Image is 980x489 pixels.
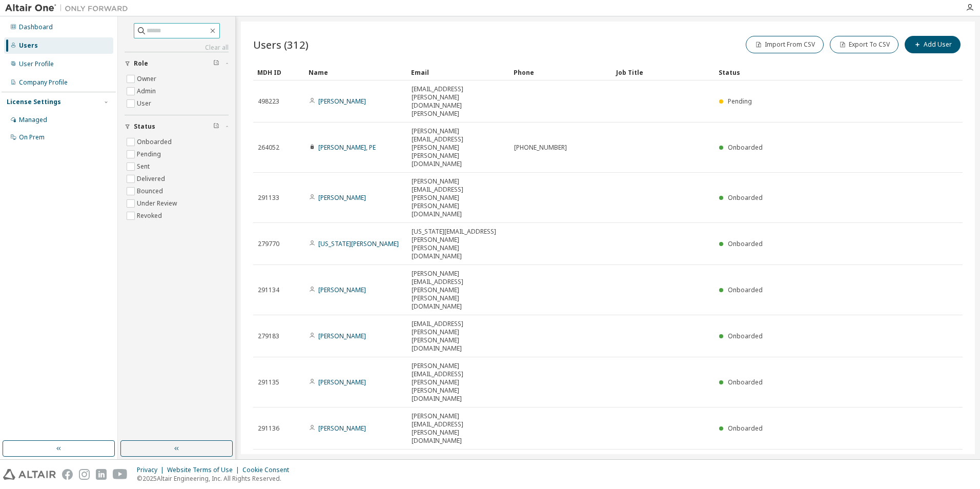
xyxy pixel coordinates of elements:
[258,378,279,386] span: 291135
[137,466,167,474] div: Privacy
[318,97,366,106] a: [PERSON_NAME]
[19,23,53,31] div: Dashboard
[19,133,45,141] div: On Prem
[137,160,152,173] label: Sent
[412,85,505,118] span: [EMAIL_ADDRESS][PERSON_NAME][DOMAIN_NAME][PERSON_NAME]
[137,136,174,148] label: Onboarded
[412,270,505,311] span: [PERSON_NAME][EMAIL_ADDRESS][PERSON_NAME][PERSON_NAME][DOMAIN_NAME]
[213,123,219,131] span: Clear filter
[19,78,68,87] div: Company Profile
[242,466,295,474] div: Cookie Consent
[258,97,279,106] span: 498223
[412,362,505,403] span: [PERSON_NAME][EMAIL_ADDRESS][PERSON_NAME][PERSON_NAME][DOMAIN_NAME]
[318,143,376,152] a: [PERSON_NAME], PE
[134,123,155,131] span: Status
[125,52,229,75] button: Role
[137,73,158,85] label: Owner
[137,210,164,222] label: Revoked
[318,239,399,248] a: [US_STATE][PERSON_NAME]
[3,469,56,480] img: altair_logo.svg
[728,239,763,248] span: Onboarded
[125,44,229,52] a: Clear all
[137,85,158,97] label: Admin
[19,60,54,68] div: User Profile
[258,332,279,340] span: 279183
[96,469,107,480] img: linkedin.svg
[728,378,763,386] span: Onboarded
[258,286,279,294] span: 291134
[137,148,163,160] label: Pending
[19,116,47,124] div: Managed
[412,228,505,260] span: [US_STATE][EMAIL_ADDRESS][PERSON_NAME][PERSON_NAME][DOMAIN_NAME]
[19,42,38,50] div: Users
[318,424,366,433] a: [PERSON_NAME]
[728,286,763,294] span: Onboarded
[728,424,763,433] span: Onboarded
[719,64,909,80] div: Status
[137,97,153,110] label: User
[258,194,279,202] span: 291133
[412,127,505,168] span: [PERSON_NAME][EMAIL_ADDRESS][PERSON_NAME][PERSON_NAME][DOMAIN_NAME]
[728,332,763,340] span: Onboarded
[728,143,763,152] span: Onboarded
[514,144,567,152] span: [PHONE_NUMBER]
[213,59,219,68] span: Clear filter
[134,59,148,68] span: Role
[258,240,279,248] span: 279770
[113,469,128,480] img: youtube.svg
[616,64,710,80] div: Job Title
[412,320,505,353] span: [EMAIL_ADDRESS][PERSON_NAME][PERSON_NAME][DOMAIN_NAME]
[257,64,300,80] div: MDH ID
[137,197,179,210] label: Under Review
[253,37,309,52] span: Users (312)
[728,97,752,106] span: Pending
[318,286,366,294] a: [PERSON_NAME]
[258,424,279,433] span: 291136
[137,185,165,197] label: Bounced
[318,378,366,386] a: [PERSON_NAME]
[728,193,763,202] span: Onboarded
[137,173,167,185] label: Delivered
[514,64,608,80] div: Phone
[7,98,61,106] div: License Settings
[309,64,403,80] div: Name
[412,412,505,445] span: [PERSON_NAME][EMAIL_ADDRESS][PERSON_NAME][DOMAIN_NAME]
[318,332,366,340] a: [PERSON_NAME]
[746,36,824,53] button: Import From CSV
[412,177,505,218] span: [PERSON_NAME][EMAIL_ADDRESS][PERSON_NAME][PERSON_NAME][DOMAIN_NAME]
[137,474,295,483] p: © 2025 Altair Engineering, Inc. All Rights Reserved.
[258,144,279,152] span: 264052
[411,64,505,80] div: Email
[830,36,899,53] button: Export To CSV
[125,115,229,138] button: Status
[318,193,366,202] a: [PERSON_NAME]
[62,469,73,480] img: facebook.svg
[79,469,90,480] img: instagram.svg
[5,3,133,13] img: Altair One
[167,466,242,474] div: Website Terms of Use
[905,36,961,53] button: Add User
